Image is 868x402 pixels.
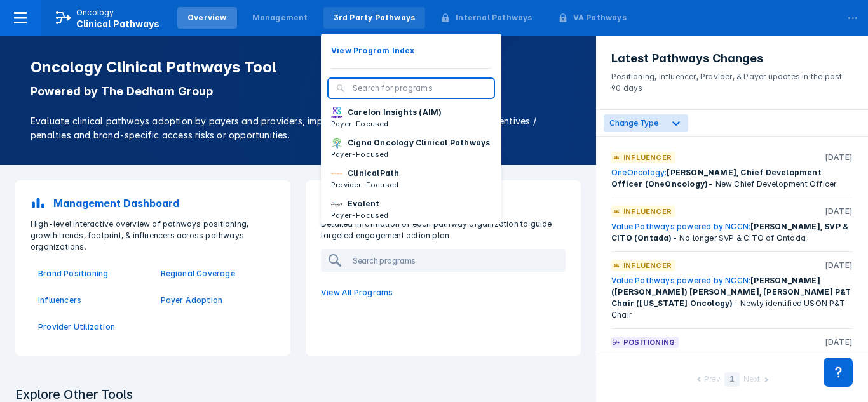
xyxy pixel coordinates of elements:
span: [PERSON_NAME] ([PERSON_NAME]) [PERSON_NAME], [PERSON_NAME] P&T Chair ([US_STATE] Oncology) [611,276,851,308]
div: Overview [187,12,227,23]
p: High-level interactive overview of pathways positioning, growth trends, footprint, & influencers ... [23,218,283,253]
a: Management Dashboard [23,188,283,218]
div: Next [743,373,760,387]
h3: Latest Pathways Changes [611,51,853,66]
p: ClinicalPath [348,168,399,179]
h1: Oncology Clinical Pathways Tool [31,58,566,76]
a: Value Pathways powered by NCCN: [611,276,750,285]
button: EvolentPayer-Focused [321,194,501,225]
div: Internal Pathways [456,12,532,23]
p: Influencer [623,206,672,217]
p: Payer-Focused [331,149,490,160]
p: Influencer [623,152,672,163]
p: Powered by The Dedham Group [31,84,566,99]
p: Carelon Insights (AIM) [348,107,442,118]
div: - Added to pathways in the 1L setting [611,352,853,386]
a: Provider Utilization [38,321,146,333]
p: Payer-Focused [331,210,389,221]
button: ClinicalPathProvider-Focused [321,164,501,194]
div: Contact Support [824,358,853,387]
a: OneOncology: [611,168,667,177]
input: Search programs [348,250,564,271]
p: Payer-Focused [331,118,442,130]
span: Clinical Pathways [76,18,159,29]
a: 3rd Party Pathways Programs [313,188,573,218]
div: Management [252,12,308,23]
div: - Newly identified USON P&T Chair [611,275,853,321]
p: Influencer [623,260,672,271]
button: Carelon Insights (AIM)Payer-Focused [321,103,501,133]
div: 1 [724,372,740,387]
div: - No longer SVP & CITO of Ontada [611,221,853,244]
a: Payer Adoption [161,295,268,306]
p: Management Dashboard [53,196,179,211]
img: carelon-insights.png [331,107,342,118]
p: Positioning, Influencer, Provider, & Payer updates in the past 90 days [611,66,853,94]
img: new-century-health.png [331,198,342,210]
a: Value Pathways powered by NCCN: [611,352,750,362]
p: Positioning [623,337,675,348]
input: Search for programs [353,83,486,94]
a: Brand Positioning [38,268,146,279]
div: VA Pathways [573,12,627,23]
a: Influencers [38,295,146,306]
div: ... [840,2,865,29]
a: Overview [177,7,237,29]
a: 3rd Party Pathways [323,7,426,29]
img: via-oncology.png [331,168,342,179]
div: 3rd Party Pathways [334,12,416,23]
button: Cigna Oncology Clinical PathwaysPayer-Focused [321,133,501,164]
img: cigna-oncology-clinical-pathways.png [331,137,342,149]
span: Change Type [609,118,658,128]
div: Prev [704,373,721,387]
p: Oncology [76,7,114,18]
p: [DATE] [825,337,853,348]
span: [PERSON_NAME], Chief Development Officer (OneOncology) [611,168,822,189]
div: - New Chief Development Officer [611,167,853,190]
button: View Program Index [321,41,501,60]
p: [DATE] [825,152,853,163]
p: Evolent [348,198,379,210]
p: Detailed information of each pathway organization to guide targeted engagement action plan [313,218,573,241]
p: Provider-Focused [331,179,399,191]
a: Management [242,7,318,29]
a: Value Pathways powered by NCCN: [611,222,750,231]
a: View All Programs [313,279,573,306]
p: [DATE] [825,206,853,217]
a: Regional Coverage [161,268,268,279]
p: Evaluate clinical pathways adoption by payers and providers, implementation sophistication, finan... [31,114,566,142]
p: [DATE] [825,260,853,271]
p: View Program Index [331,45,415,57]
p: Cigna Oncology Clinical Pathways [348,137,490,149]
